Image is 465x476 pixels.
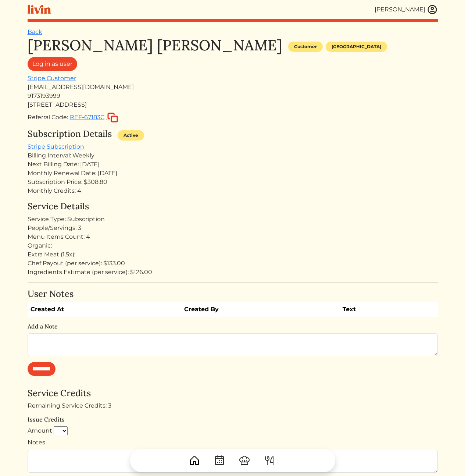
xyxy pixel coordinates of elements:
[28,160,438,169] div: Next Billing Date: [DATE]
[28,215,438,224] div: Service Type: Subscription
[214,455,225,466] img: CalendarDots-5bcf9d9080389f2a281d69619e1c85352834be518fbc73d9501aef674afc0d57.svg
[28,187,438,195] div: Monthly Credits: 4
[28,302,182,317] th: Created At
[28,100,438,109] div: [STREET_ADDRESS]
[28,426,52,435] label: Amount
[28,323,438,330] h6: Add a Note
[189,455,200,466] img: House-9bf13187bcbb5817f509fe5e7408150f90897510c4275e13d0d5fca38e0b5951.svg
[28,250,438,259] div: Extra Meat (1.5x):
[28,178,438,187] div: Subscription Price: $308.80
[28,92,438,100] div: 9173193999
[28,268,438,277] div: Ingredients Estimate (per service): $126.00
[181,302,340,317] th: Created By
[70,114,104,121] span: REF-67183C
[28,241,438,250] div: Organic:
[28,114,68,121] span: Referral Code:
[28,401,438,410] div: Remaining Service Credits: 3
[28,232,438,241] div: Menu Items Count: 4
[69,112,118,123] button: REF-67183C
[28,438,45,447] label: Notes
[288,42,323,52] div: Customer
[28,201,438,212] h4: Service Details
[28,169,438,178] div: Monthly Renewal Date: [DATE]
[28,129,112,139] h4: Subscription Details
[340,302,415,317] th: Text
[28,224,438,232] div: People/Servings: 3
[28,5,51,14] img: livin-logo-a0d97d1a881af30f6274990eb6222085a2533c92bbd1e4f22c21b4f0d0e3210c.svg
[28,143,84,150] a: Stripe Subscription
[28,416,438,423] h6: Issue Credits
[28,151,438,160] div: Billing Interval: Weekly
[264,455,275,466] img: ForkKnife-55491504ffdb50bab0c1e09e7649658475375261d09fd45db06cec23bce548bf.svg
[239,455,250,466] img: ChefHat-a374fb509e4f37eb0702ca99f5f64f3b6956810f32a249b33092029f8484b388.svg
[28,289,438,299] h4: User Notes
[326,42,387,52] div: [GEOGRAPHIC_DATA]
[427,4,438,15] img: user_account-e6e16d2ec92f44fc35f99ef0dc9cddf60790bfa021a6ecb1c896eb5d2907b31c.svg
[28,75,76,82] a: Stripe Customer
[118,130,144,141] div: Active
[28,36,282,54] h1: [PERSON_NAME] [PERSON_NAME]
[375,5,425,14] div: [PERSON_NAME]
[28,57,77,71] a: Log in as user
[28,83,438,92] div: [EMAIL_ADDRESS][DOMAIN_NAME]
[107,113,118,122] img: copy-c88c4d5ff2289bbd861d3078f624592c1430c12286b036973db34a3c10e19d95.svg
[28,388,438,399] h4: Service Credits
[28,28,42,35] a: Back
[28,259,438,268] div: Chef Payout (per service): $133.00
